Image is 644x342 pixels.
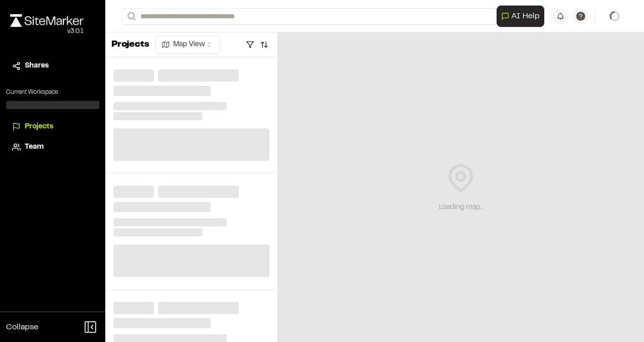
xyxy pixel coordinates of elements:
[25,142,44,153] span: Team
[12,60,93,72] a: Shares
[497,6,548,27] div: Open AI Assistant
[497,6,544,27] button: Open AI Assistant
[10,14,84,27] img: rebrand.png
[12,142,93,153] a: Team
[25,60,49,72] span: Shares
[6,88,99,97] p: Current Workspace
[122,8,140,25] button: Search
[111,38,149,52] p: Projects
[25,121,53,132] span: Projects
[6,321,38,333] span: Collapse
[10,27,84,36] div: Oh geez...please don't...
[12,121,93,132] a: Projects
[439,202,483,213] div: Loading map...
[511,10,540,22] span: AI Help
